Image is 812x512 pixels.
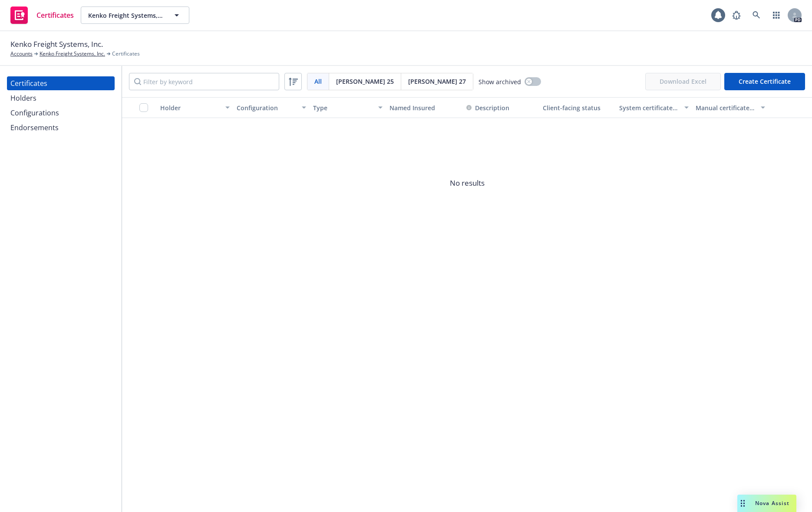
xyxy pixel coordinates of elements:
a: Kenko Freight Systems, Inc. [40,50,105,58]
a: Report a Bug [728,7,745,24]
div: Endorsements [10,121,59,135]
div: Drag to move [737,495,748,512]
button: Named Insured [386,97,462,118]
div: System certificate last generated [619,103,679,112]
span: Certificates [36,12,74,19]
div: Client-facing status [543,103,612,112]
span: Download Excel [645,73,721,90]
a: Switch app [768,7,785,24]
button: Type [310,97,386,118]
a: Endorsements [7,121,115,135]
span: Nova Assist [755,499,789,507]
a: Certificates [7,3,77,27]
button: System certificate last generated [616,97,692,118]
span: [PERSON_NAME] 25 [336,77,394,86]
div: Configuration [237,103,297,112]
button: Manual certificate last generated [692,97,769,118]
a: Holders [7,91,115,105]
a: Configurations [7,106,115,120]
button: Client-facing status [539,97,616,118]
div: Manual certificate last generated [696,103,756,112]
button: Configuration [233,97,310,118]
div: Configurations [10,106,59,120]
button: Nova Assist [737,495,796,512]
span: Kenko Freight Systems, Inc. [10,39,103,50]
button: Kenko Freight Systems, Inc. [81,7,189,24]
button: Holder [157,97,233,118]
span: All [314,77,322,86]
div: Type [313,103,373,112]
button: Create Certificate [724,73,805,90]
a: Accounts [10,50,33,58]
div: Holders [10,91,36,105]
input: Select all [139,103,148,112]
button: Description [466,103,509,112]
input: Filter by keyword [129,73,279,90]
a: Certificates [7,76,115,90]
span: [PERSON_NAME] 27 [408,77,466,86]
span: Certificates [112,50,140,58]
div: Named Insured [389,103,459,112]
span: Kenko Freight Systems, Inc. [88,11,163,20]
span: Show archived [479,77,521,86]
a: Search [748,7,765,24]
div: Holder [160,103,220,112]
span: No results [122,118,812,248]
div: Certificates [10,76,47,90]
